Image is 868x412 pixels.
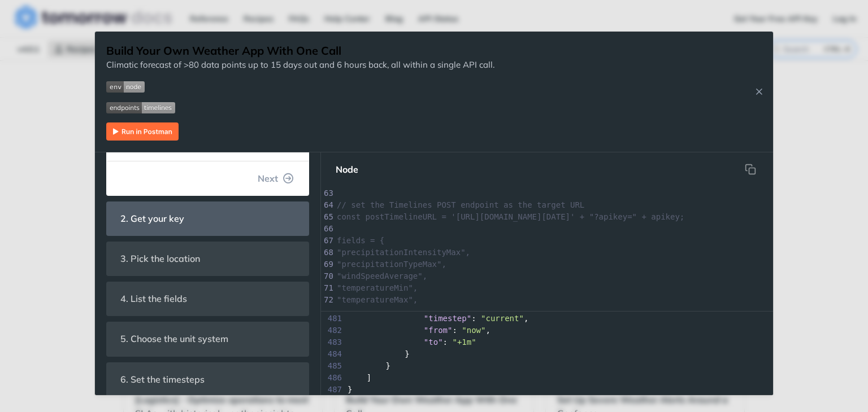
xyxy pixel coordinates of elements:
[321,270,332,282] div: 70
[321,282,332,294] div: 71
[106,59,494,72] p: Climatic forecast of >80 data points up to 15 days out and 6 hours back, all within a single API ...
[258,172,278,185] span: Next
[321,372,773,384] div: ]
[321,360,345,372] span: 485
[321,360,773,372] div: }
[337,295,418,304] span: "temperatureMax",
[321,187,332,199] div: 63
[739,158,762,181] button: Copy
[106,242,309,276] section: 3. Pick the location
[481,314,524,323] span: "current"
[452,338,476,347] span: "+1m"
[106,201,309,236] section: 2. Get your key
[106,43,494,59] h1: Build Your Own Weather App With One Call
[106,122,179,141] img: Run in Postman
[106,81,145,93] img: env
[106,322,309,356] section: 5. Choose the unit system
[321,313,345,325] span: 481
[424,338,443,347] span: "to"
[112,328,236,350] span: 5. Choose the unit system
[321,325,773,336] div: : ,
[337,271,427,280] span: "windSpeedAverage",
[321,258,332,270] div: 69
[337,283,418,292] span: "temperatureMin",
[249,167,303,190] button: Next
[106,101,494,114] span: Expand image
[321,211,332,223] div: 65
[321,372,345,384] span: 486
[321,294,332,306] div: 72
[337,212,684,221] span: const postTimelineURL = '[URL][DOMAIN_NAME][DATE]' + "?apikey=" + apikey;
[321,325,345,336] span: 482
[106,102,175,113] img: endpoint
[745,164,756,175] svg: hidden
[337,236,384,245] span: fields = {
[106,80,494,93] span: Expand image
[327,158,367,181] button: Node
[321,384,773,396] div: }
[321,336,773,348] div: :
[106,125,179,135] a: Expand image
[106,282,309,316] section: 4. List the fields
[321,199,332,211] div: 64
[112,288,195,310] span: 4. List the fields
[321,247,332,258] div: 68
[112,248,208,270] span: 3. Pick the location
[321,348,345,360] span: 484
[321,223,332,235] div: 66
[337,260,446,269] span: "precipitationTypeMax",
[106,362,309,397] section: 6. Set the timesteps
[321,384,345,396] span: 487
[321,235,332,247] div: 67
[112,208,192,230] span: 2. Get your key
[321,336,345,348] span: 483
[750,86,767,97] button: Close Recipe
[337,248,470,257] span: "precipitationIntensityMax",
[321,313,773,325] div: : ,
[424,326,453,335] span: "from"
[424,314,471,323] span: "timestep"
[321,348,773,360] div: }
[337,200,584,209] span: // set the Timelines POST endpoint as the target URL
[462,326,485,335] span: "now"
[112,369,212,391] span: 6. Set the timesteps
